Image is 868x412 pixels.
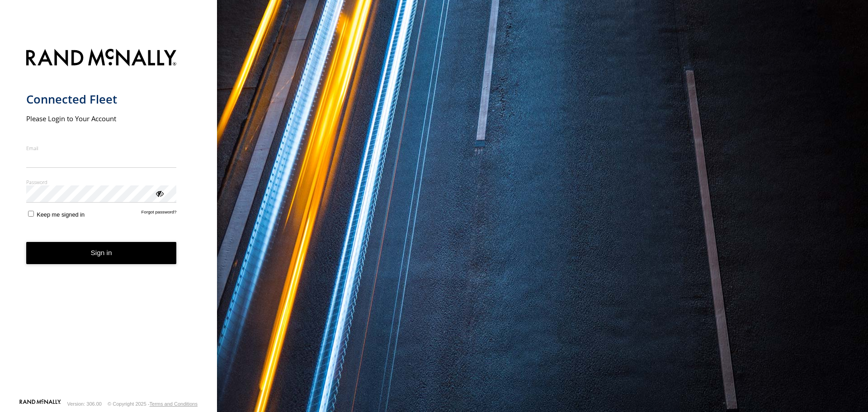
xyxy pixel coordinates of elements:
label: Password [26,179,177,185]
h1: Connected Fleet [26,92,177,107]
input: Keep me signed in [28,211,34,217]
div: ViewPassword [155,189,164,198]
a: Visit our Website [19,399,61,408]
button: Sign in [26,242,177,264]
img: Rand McNally [26,47,177,70]
h2: Please Login to Your Account [26,114,177,123]
label: Email [26,145,177,152]
span: Keep me signed in [37,211,85,218]
div: © Copyright 2025 - [108,401,198,407]
a: Terms and Conditions [150,401,198,407]
a: Forgot password? [142,209,177,218]
form: main [26,43,191,398]
div: Version: 306.00 [67,401,102,407]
